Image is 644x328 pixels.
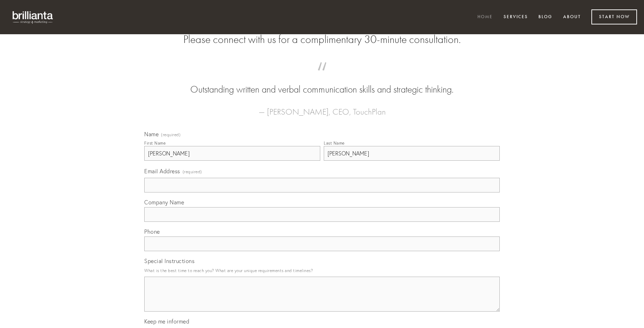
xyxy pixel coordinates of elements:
[473,12,497,23] a: Home
[155,69,489,83] span: “
[144,318,189,325] span: Keep me informed
[7,7,59,27] img: brillianta - research, strategy, marketing
[144,131,159,138] span: Name
[161,133,181,137] span: (required)
[324,140,345,146] div: Last Name
[155,69,489,96] blockquote: Outstanding written and verbal communication skills and strategic thinking.
[534,12,557,23] a: Blog
[559,12,585,23] a: About
[144,199,184,206] span: Company Name
[144,33,500,46] h2: Please connect with us for a complimentary 30-minute consultation.
[144,266,500,275] p: What is the best time to reach you? What are your unique requirements and timelines?
[144,228,160,235] span: Phone
[499,12,532,23] a: Services
[144,168,180,175] span: Email Address
[144,257,194,264] span: Special Instructions
[144,140,166,146] div: First Name
[183,167,202,176] span: (required)
[591,9,637,24] a: Start Now
[155,96,489,119] figcaption: — [PERSON_NAME], CEO, TouchPlan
